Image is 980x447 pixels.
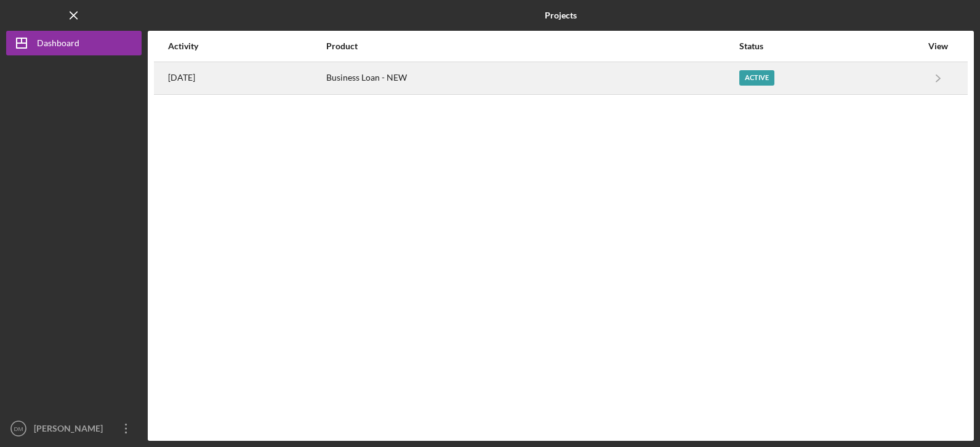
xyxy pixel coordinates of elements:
[37,31,79,58] div: Dashboard
[168,41,325,51] div: Activity
[326,63,738,94] div: Business Loan - NEW
[168,73,195,83] time: 2025-08-26 17:42
[545,10,577,20] b: Projects
[739,70,774,86] div: Active
[31,416,111,444] div: [PERSON_NAME]
[14,425,23,432] text: DM
[923,41,954,51] div: View
[326,41,738,51] div: Product
[6,31,142,55] button: Dashboard
[739,41,922,51] div: Status
[6,416,142,441] button: DM[PERSON_NAME]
